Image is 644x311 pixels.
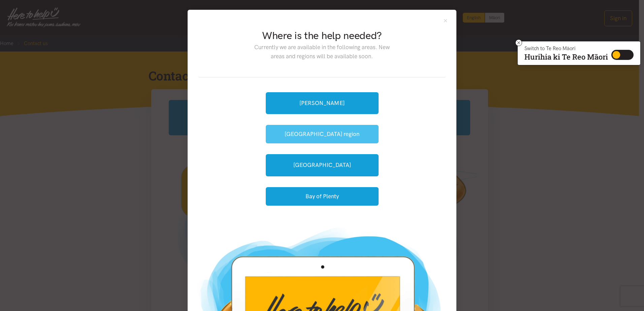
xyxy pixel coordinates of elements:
[266,187,379,206] button: Bay of Plenty
[266,125,379,143] button: [GEOGRAPHIC_DATA] region
[266,154,379,176] a: [GEOGRAPHIC_DATA]
[524,54,608,60] p: Hurihia ki Te Reo Māori
[524,46,608,50] p: Switch to Te Reo Māori
[249,43,395,61] p: Currently we are available in the following areas. New areas and regions will be available soon.
[443,18,448,24] button: Close
[249,29,395,43] h2: Where is the help needed?
[266,92,379,114] a: [PERSON_NAME]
